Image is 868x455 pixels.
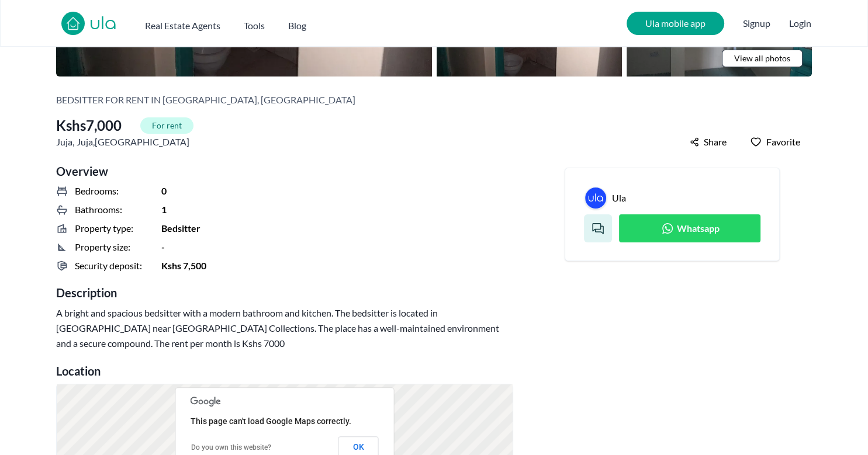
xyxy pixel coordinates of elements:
[145,14,220,33] button: Real Estate Agents
[722,50,803,67] a: View all photos
[145,19,220,33] h2: Real Estate Agents
[161,240,165,254] span: -
[75,259,142,273] span: Security deposit:
[612,191,626,205] a: Ula
[161,259,206,273] span: Kshs 7,500
[789,16,811,30] button: Login
[56,305,499,351] h3: A bright and spacious bedsitter with a modern bathroom and kitchen. The bedsitter is located in [...
[140,117,193,134] span: For rent
[75,203,122,217] span: Bathrooms:
[766,135,800,149] span: Favorite
[89,14,117,35] a: ula
[734,53,790,64] span: View all photos
[77,135,93,149] a: Juja
[288,19,306,33] h2: Blog
[56,363,513,379] h2: Location
[191,416,351,426] span: This page can't load Google Maps correctly.
[161,184,167,198] span: 0
[619,214,760,242] a: Whatsapp
[161,221,200,235] span: Bedsitter
[704,135,727,149] span: Share
[677,221,720,235] span: Whatsapp
[56,284,513,301] h2: Description
[244,19,265,33] h2: Tools
[288,14,306,33] a: Blog
[75,240,130,254] span: Property size:
[56,135,189,149] span: Juja , , [GEOGRAPHIC_DATA]
[161,203,167,217] span: 1
[585,187,607,209] a: Ula
[75,184,119,198] span: Bedrooms:
[56,93,355,107] h2: Bedsitter for rent in [GEOGRAPHIC_DATA], [GEOGRAPHIC_DATA]
[244,14,265,33] button: Tools
[743,12,770,35] span: Signup
[145,14,330,33] nav: Main
[191,443,271,451] a: Do you own this website?
[56,163,513,179] h2: Overview
[75,221,133,235] span: Property type:
[627,12,724,35] a: Ula mobile app
[56,116,122,135] span: Kshs 7,000
[585,187,606,209] img: Ula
